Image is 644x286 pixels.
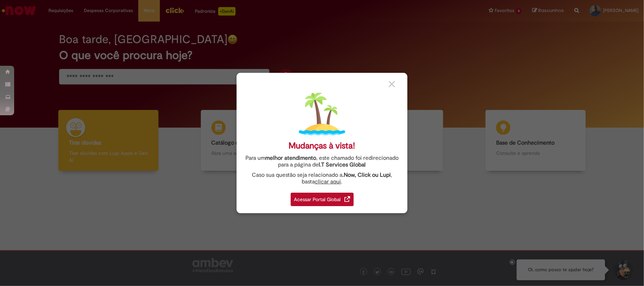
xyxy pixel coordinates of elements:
[389,81,395,87] img: close_button_grey.png
[291,189,354,206] a: Acessar Portal Global
[291,193,354,206] div: Acessar Portal Global
[342,171,391,179] strong: .Now, Click ou Lupi
[344,196,350,202] img: redirect_link.png
[242,172,402,185] div: Caso sua questão seja relacionado a , basta .
[289,141,355,151] div: Mudanças à vista!
[319,157,366,168] a: I.T Services Global
[299,91,345,137] img: island.png
[315,174,341,185] a: clicar aqui
[265,154,316,162] strong: melhor atendimento
[242,155,402,168] div: Para um , este chamado foi redirecionado para a página de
